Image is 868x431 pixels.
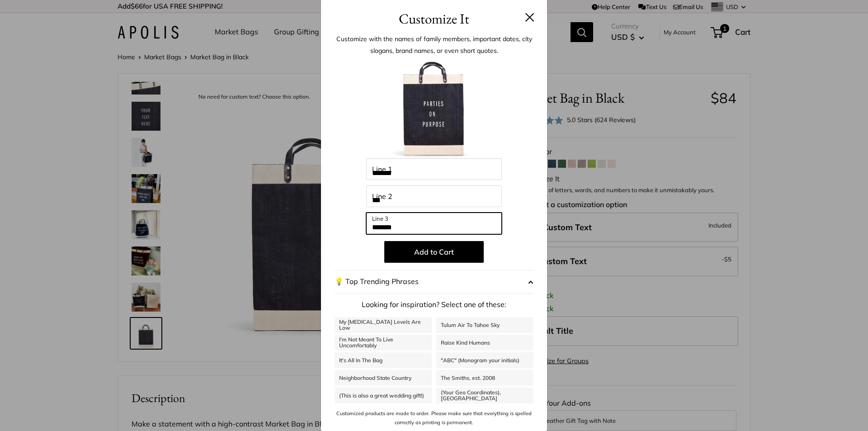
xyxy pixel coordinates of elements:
button: Add to Cart [384,241,484,263]
img: customizer-prod [384,59,484,158]
p: Looking for inspiration? Select one of these: [335,298,533,312]
a: The Smiths, est. 2008 [436,370,533,386]
a: It's All In The Bag [335,352,432,368]
a: (This is also a great wedding gift!) [335,388,432,403]
a: Neighborhood State Country [335,370,432,386]
button: 💡 Top Trending Phrases [335,270,533,294]
a: "ABC" (Monogram your initials) [436,352,533,368]
a: Raise Kind Humans [436,335,533,350]
p: Customized products are made to order. Please make sure that everything is spelled correctly as p... [335,409,533,427]
a: I'm Not Meant To Live Uncomfortably [335,335,432,350]
a: My [MEDICAL_DATA] Levels Are Low [335,317,432,333]
h3: Customize It [335,8,533,29]
a: (Your Geo Coordinates), [GEOGRAPHIC_DATA] [436,388,533,403]
a: Tulum Air To Tahoe Sky [436,317,533,333]
p: Customize with the names of family members, important dates, city slogans, brand names, or even s... [335,33,533,57]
